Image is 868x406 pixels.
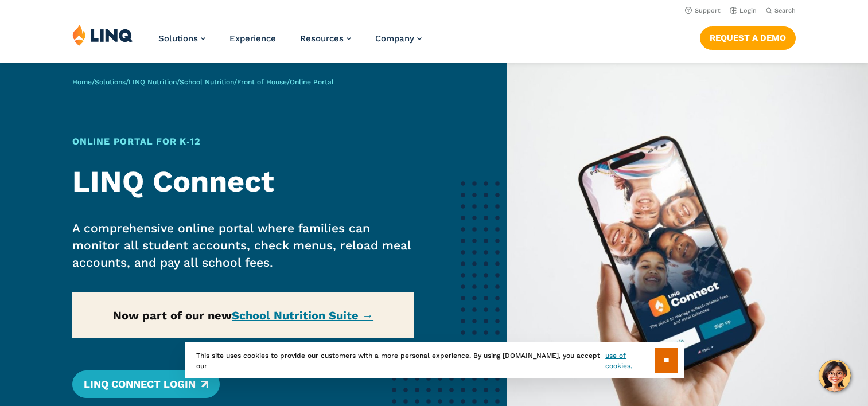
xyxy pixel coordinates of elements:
[72,78,334,86] span: / / / / /
[113,309,373,322] strong: Now part of our new
[700,24,796,49] nav: Button Navigation
[300,33,344,44] span: Resources
[158,24,422,62] nav: Primary Navigation
[766,6,796,15] button: Open Search Bar
[129,78,177,86] a: LINQ Nutrition
[72,220,414,271] p: A comprehensive online portal where families can monitor all student accounts, check menus, reloa...
[375,33,422,44] a: Company
[72,164,274,199] strong: LINQ Connect
[685,7,721,14] a: Support
[774,7,796,14] span: Search
[72,135,414,149] h1: Online Portal for K‑12
[237,78,287,86] a: Front of House
[375,33,414,44] span: Company
[185,342,684,378] div: This site uses cookies to provide our customers with a more personal experience. By using [DOMAIN...
[229,33,276,44] a: Experience
[730,7,757,14] a: Login
[290,78,334,86] span: Online Portal
[605,350,654,371] a: use of cookies.
[819,360,851,392] button: Hello, have a question? Let’s chat.
[72,24,133,46] img: LINQ | K‑12 Software
[700,26,796,49] a: Request a Demo
[158,33,198,44] span: Solutions
[158,33,205,44] a: Solutions
[95,78,126,86] a: Solutions
[300,33,351,44] a: Resources
[180,78,234,86] a: School Nutrition
[72,78,92,86] a: Home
